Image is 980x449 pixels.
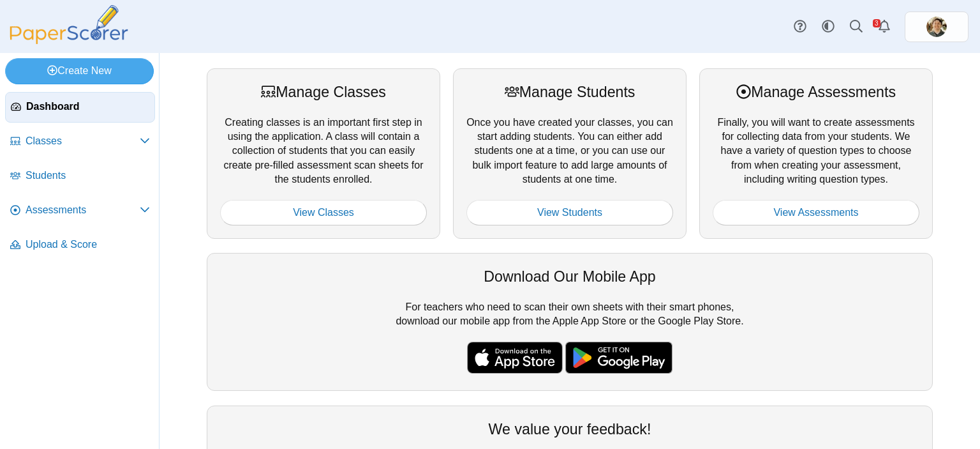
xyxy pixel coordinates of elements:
div: Manage Students [466,82,673,102]
a: View Assessments [713,200,919,225]
a: Create New [5,58,154,84]
img: ps.sHInGLeV98SUTXet [926,17,947,37]
a: Classes [5,126,155,157]
span: Assessments [26,203,140,217]
a: Upload & Score [5,230,155,261]
div: Manage Assessments [713,82,919,102]
span: Classes [26,134,140,148]
div: Finally, you will want to create assessments for collecting data from your students. We have a va... [699,68,933,239]
a: ps.sHInGLeV98SUTXet [905,11,969,42]
a: Assessments [5,195,155,226]
a: Dashboard [5,92,155,123]
div: Creating classes is an important first step in using the application. A class will contain a coll... [207,68,440,239]
span: Dashboard [26,100,149,114]
a: View Students [466,200,673,225]
span: Students [26,169,150,183]
img: apple-store-badge.svg [467,342,563,374]
a: Alerts [870,13,898,41]
div: We value your feedback! [220,419,919,439]
div: For teachers who need to scan their own sheets with their smart phones, download our mobile app f... [207,253,933,391]
div: Manage Classes [220,82,427,102]
div: Once you have created your classes, you can start adding students. You can either add students on... [453,68,687,239]
div: Download Our Mobile App [220,266,919,287]
img: google-play-badge.png [565,342,672,374]
a: PaperScorer [5,35,133,46]
span: Upload & Score [26,238,150,252]
img: PaperScorer [5,5,133,44]
a: View Classes [220,200,427,225]
span: Michael Wright [926,17,947,37]
a: Students [5,161,155,192]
